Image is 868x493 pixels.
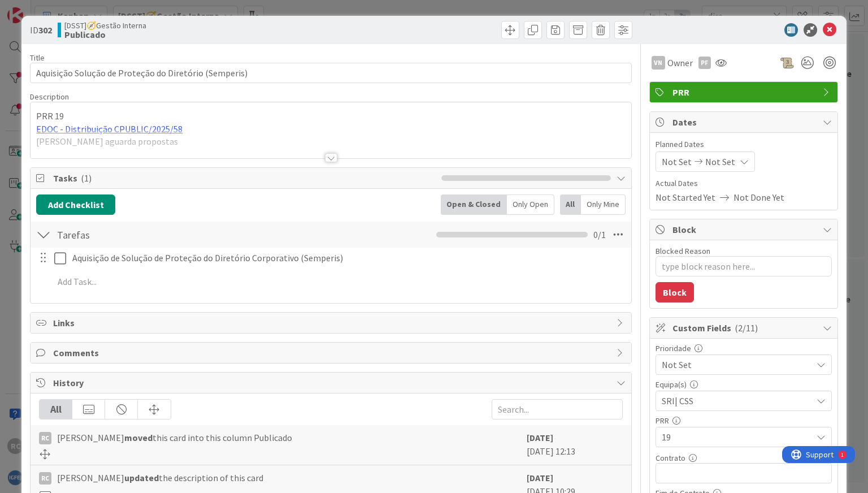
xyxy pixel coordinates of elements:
[507,194,554,215] div: Only Open
[527,431,623,459] div: [DATE] 12:13
[30,63,631,83] input: type card name here...
[53,171,435,185] span: Tasks
[662,357,806,373] span: Not Set
[656,282,694,302] button: Block
[492,399,623,420] input: Search...
[36,194,115,215] button: Add Checklist
[672,85,817,99] span: PRR
[30,92,69,102] span: Description
[527,472,553,483] b: [DATE]
[64,30,146,39] b: Publicado
[53,376,610,390] span: History
[656,191,715,204] span: Not Started Yet
[57,471,263,485] span: [PERSON_NAME] the description of this card
[672,115,817,129] span: Dates
[734,191,784,204] span: Not Done Yet
[656,178,832,189] span: Actual Dates
[656,380,832,388] div: Equipa(s)
[81,172,92,184] span: ( 1 )
[662,430,812,444] span: 19
[652,56,665,70] div: VN
[59,5,62,14] div: 1
[593,228,606,241] span: 0 / 1
[581,194,626,215] div: Only Mine
[656,246,710,256] label: Blocked Reason
[57,431,292,444] span: [PERSON_NAME] this card into this column Publicado
[39,472,51,485] div: RC
[705,155,735,168] span: Not Set
[64,21,146,30] span: [DSST]🧭Gestão Interna
[662,394,812,408] span: SRI| CSS
[735,322,758,334] span: ( 2/11 )
[124,432,153,443] b: moved
[560,194,581,215] div: All
[656,453,685,463] label: Contrato
[38,24,52,36] b: 302
[53,224,307,245] input: Add Checklist...
[656,139,832,150] span: Planned Dates
[667,56,693,70] span: Owner
[672,223,817,236] span: Block
[656,344,832,352] div: Prioridade
[36,110,625,123] p: PRR 19
[656,417,832,425] div: PRR
[124,472,159,483] b: updated
[441,194,507,215] div: Open & Closed
[36,123,183,135] a: EDOC - Distribuição CPUBLIC/2025/58
[72,252,623,265] p: Aquisição de Solução de Proteção do Diretório Corporativo (Semperis)
[39,432,51,444] div: RC
[53,316,610,330] span: Links
[662,155,692,168] span: Not Set
[30,53,45,63] label: Title
[30,23,52,37] span: ID
[527,432,553,443] b: [DATE]
[24,2,51,15] span: Support
[53,346,610,360] span: Comments
[698,57,711,69] div: PF
[40,400,72,419] div: All
[672,321,817,335] span: Custom Fields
